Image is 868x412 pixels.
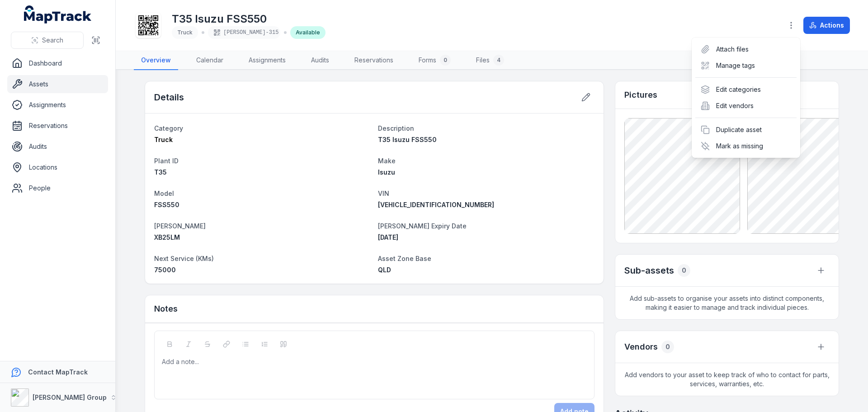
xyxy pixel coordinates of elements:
[695,122,797,138] div: Duplicate asset
[695,57,797,74] div: Manage tags
[695,138,797,154] div: Mark as missing
[695,81,797,98] div: Edit categories
[695,41,797,57] div: Attach files
[695,98,797,114] div: Edit vendors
